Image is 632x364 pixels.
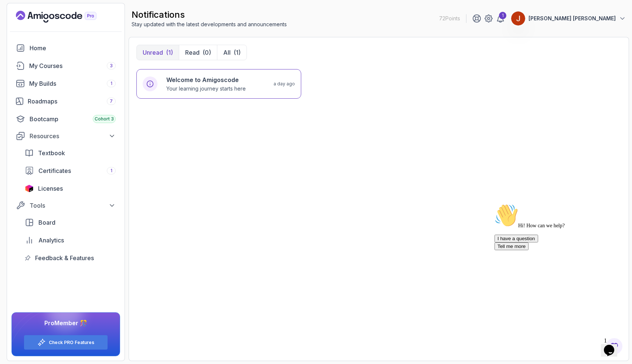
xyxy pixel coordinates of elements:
[28,97,116,106] div: Roadmaps
[601,334,625,357] iframe: chat widget
[166,48,173,57] div: (1)
[30,115,116,123] div: Bootcamp
[20,163,120,178] a: certificates
[20,215,120,230] a: board
[20,181,120,196] a: licenses
[529,15,616,22] p: [PERSON_NAME] [PERSON_NAME]
[273,81,295,87] p: a day ago
[143,48,163,57] p: Unread
[179,45,217,60] button: Read(0)
[38,166,71,175] span: Certificates
[492,201,625,331] iframe: chat widget
[20,146,120,160] a: textbook
[110,63,113,69] span: 3
[24,335,108,350] button: Check PRO Features
[511,11,626,26] button: user profile image[PERSON_NAME] [PERSON_NAME]
[30,44,116,52] div: Home
[35,254,94,262] span: Feedback & Features
[132,21,287,28] p: Stay updated with the latest developments and announcements
[30,201,116,210] div: Tools
[3,42,37,50] button: Tell me more
[29,61,116,70] div: My Courses
[20,233,120,248] a: analytics
[11,112,120,126] a: bootcamp
[38,218,55,227] span: Board
[203,48,211,57] div: (0)
[3,22,73,28] span: Hi! How can we help?
[30,132,116,140] div: Resources
[11,58,120,73] a: courses
[11,76,120,91] a: builds
[499,12,506,19] div: 1
[95,116,114,122] span: Cohort 3
[166,75,246,84] h6: Welcome to Amigoscode
[11,94,120,109] a: roadmaps
[11,129,120,143] button: Resources
[223,48,231,57] p: All
[38,149,65,157] span: Textbook
[137,45,179,60] button: Unread(1)
[439,15,460,22] p: 72 Points
[185,48,200,57] p: Read
[29,79,116,88] div: My Builds
[111,81,112,86] span: 1
[3,34,47,42] button: I have a question
[3,3,136,50] div: 👋Hi! How can we help?I have a questionTell me more
[3,3,27,27] img: :wave:
[11,41,120,55] a: home
[234,48,241,57] div: (1)
[16,11,113,23] a: Landing page
[49,340,94,346] a: Check PRO Features
[38,184,63,193] span: Licenses
[11,199,120,212] button: Tools
[111,168,112,174] span: 1
[38,236,64,245] span: Analytics
[110,98,113,104] span: 7
[20,251,120,265] a: feedback
[217,45,247,60] button: All(1)
[166,85,246,92] p: Your learning journey starts here
[25,185,34,192] img: jetbrains icon
[496,14,505,23] a: 1
[511,11,525,25] img: user profile image
[132,9,287,21] h2: notifications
